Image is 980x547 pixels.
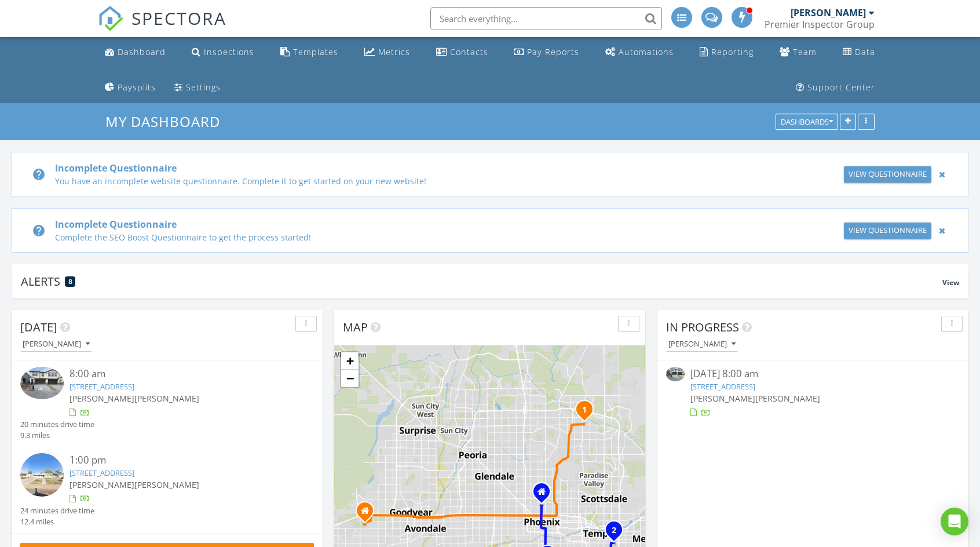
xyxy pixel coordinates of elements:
div: Inspections [204,46,254,57]
a: [STREET_ADDRESS] [690,381,755,392]
a: Dashboard [100,42,170,63]
a: 8:00 am [STREET_ADDRESS] [PERSON_NAME][PERSON_NAME] 20 minutes drive time 9.3 miles [20,367,314,441]
div: 1:00 pm [70,453,290,468]
span: [DATE] [20,319,57,335]
a: View Questionnaire [844,166,931,183]
i: help [32,167,46,181]
div: [PERSON_NAME] [668,340,736,348]
span: View [942,278,959,287]
span: Map [343,319,368,335]
div: Incomplete Questionnaire [55,217,799,231]
a: SPECTORA [98,16,226,40]
a: Settings [170,77,225,99]
div: 9.3 miles [20,430,94,441]
a: Data [838,42,880,63]
div: 8:00 am [70,367,290,381]
i: help [32,224,46,238]
div: Contacts [450,46,488,57]
a: Reporting [695,42,758,63]
a: [STREET_ADDRESS] [70,468,134,478]
div: Metrics [378,46,410,57]
span: [PERSON_NAME] [70,479,134,490]
div: Pay Reports [527,46,579,57]
div: Complete the SEO Boost Questionnaire to get the process started! [55,231,799,243]
div: Paysplits [118,82,156,93]
a: View Questionnaire [844,223,931,239]
div: Open Intercom Messenger [941,508,968,535]
button: Dashboards [776,114,838,130]
a: Inspections [187,42,259,63]
div: Dashboards [781,118,833,126]
span: [PERSON_NAME] [134,479,199,490]
div: Automations [619,46,674,57]
a: Support Center [791,77,880,99]
a: 1:00 pm [STREET_ADDRESS] [PERSON_NAME][PERSON_NAME] 24 minutes drive time 12.4 miles [20,453,314,527]
input: Search everything... [430,7,662,30]
div: You have an incomplete website questionnaire. Complete it to get started on your new website! [55,175,799,187]
a: Zoom out [341,370,359,387]
i: 2 [612,527,616,535]
div: Reporting [711,46,754,57]
div: Dashboard [118,46,166,57]
div: [PERSON_NAME] [791,7,866,19]
div: Data [855,46,875,57]
div: 20 minutes drive time [20,419,94,430]
a: Metrics [360,42,415,63]
a: Paysplits [100,77,160,99]
div: Alerts [21,273,942,289]
a: Pay Reports [509,42,584,63]
div: 5015 E Campo Bello Dr, Scottsdale, AZ 85254 [584,409,591,416]
button: [PERSON_NAME] [20,337,92,352]
button: [PERSON_NAME] [666,337,738,352]
a: Templates [276,42,343,63]
img: streetview [20,453,64,497]
div: Settings [186,82,221,93]
img: The Best Home Inspection Software - Spectora [98,6,123,31]
a: [DATE] 8:00 am [STREET_ADDRESS] [PERSON_NAME][PERSON_NAME] [666,367,960,418]
div: Support Center [807,82,875,93]
div: [PERSON_NAME] [23,340,90,348]
a: Team [775,42,821,63]
a: [STREET_ADDRESS] [70,381,134,392]
a: Contacts [432,42,493,63]
div: 24 minutes drive time [20,505,94,516]
a: Zoom in [341,352,359,370]
a: Automations (Advanced) [601,42,678,63]
span: SPECTORA [131,6,226,30]
div: [DATE] 8:00 am [690,367,935,381]
span: [PERSON_NAME] [70,393,134,404]
div: View Questionnaire [849,225,927,236]
div: Templates [293,46,338,57]
span: 8 [68,278,72,286]
span: [PERSON_NAME] [134,393,199,404]
i: 1 [582,406,587,414]
img: 9321919%2Fcover_photos%2FSvBbvryjDCoETHge9ksu%2Fsmall.jpg [666,367,685,381]
div: 12.4 miles [20,516,94,527]
span: In Progress [666,319,739,335]
div: 1934 E El Parque Dr, Tempe, AZ 85282 [614,530,621,537]
div: 20123 W Jackson St, Buckeye AZ 85326 [365,510,372,517]
div: Premier Inspector Group [765,19,875,30]
div: Team [793,46,817,57]
div: Incomplete Questionnaire [55,161,799,175]
div: 3030 N Central Ave, Ste 807, Phoenix AZ 85012 [542,491,548,498]
span: [PERSON_NAME] [755,393,820,404]
span: [PERSON_NAME] [690,393,755,404]
div: View Questionnaire [849,169,927,180]
img: 9321919%2Fcover_photos%2FSvBbvryjDCoETHge9ksu%2Fsmall.jpg [20,367,64,399]
a: My Dashboard [105,112,230,131]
